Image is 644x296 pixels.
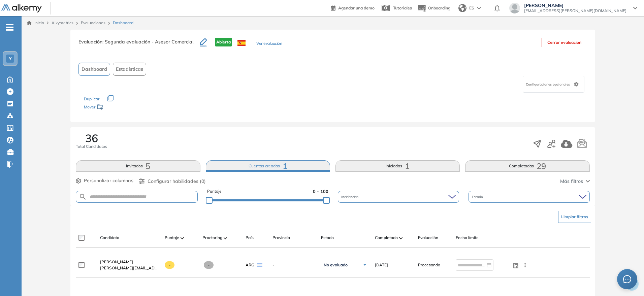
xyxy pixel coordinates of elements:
[100,259,159,265] a: [PERSON_NAME]
[6,27,13,28] i: -
[272,235,290,241] span: Provincia
[81,20,105,25] a: Evaluaciones
[524,8,626,13] span: [EMAIL_ADDRESS][PERSON_NAME][DOMAIN_NAME]
[418,235,438,241] span: Evaluación
[331,3,375,11] a: Agendar una demo
[206,160,330,172] button: Cuentas creadas1
[560,178,583,185] span: Más filtros
[100,265,159,271] span: [PERSON_NAME][EMAIL_ADDRESS][DOMAIN_NAME]
[85,133,98,143] span: 36
[246,262,254,268] span: ARG
[113,63,146,76] button: Estadísticas
[375,262,388,268] span: [DATE]
[523,76,584,93] div: Configuraciones opcionales
[165,261,174,269] span: -
[469,191,590,203] div: Estado
[246,235,254,241] span: País
[472,194,484,199] span: Estado
[272,262,316,268] span: -
[79,193,87,201] img: SEARCH_ALT
[393,5,412,10] span: Tutoriales
[524,3,626,8] span: [PERSON_NAME]
[78,63,110,76] button: Dashboard
[469,5,474,11] span: ES
[82,66,107,73] span: Dashboard
[52,20,73,25] span: Alkymetrics
[341,194,360,199] span: Incidencias
[113,20,133,26] span: Dashboard
[76,143,107,150] span: Total Candidatos
[84,177,133,184] span: Personalizar columnas
[76,160,200,172] button: Invitados5
[321,235,334,241] span: Estado
[526,82,571,87] span: Configuraciones opcionales
[78,38,200,52] h3: Evaluación
[418,262,440,268] span: Procesando
[399,237,402,239] img: [missing "en.ARROW_ALT" translation]
[256,40,282,47] button: Ver evaluación
[456,235,479,241] span: Fecha límite
[542,38,587,47] button: Cerrar evaluación
[477,7,481,9] img: arrow
[623,275,631,283] span: message
[375,235,398,241] span: Completado
[428,5,450,10] span: Onboarding
[139,178,206,185] button: Configurar habilidades (0)
[324,262,348,268] span: No evaluado
[148,178,206,185] span: Configurar habilidades (0)
[224,237,227,239] img: [missing "en.ARROW_ALT" translation]
[338,5,375,10] span: Agendar una demo
[417,1,450,15] button: Onboarding
[100,235,119,241] span: Candidato
[363,263,367,267] img: Ícono de flecha
[257,263,262,267] img: ARG
[102,39,194,45] span: : Segunda evaluación - Asesor Comercial.
[100,259,133,264] span: [PERSON_NAME]
[207,188,222,195] span: Puntaje
[465,160,589,172] button: Completadas29
[1,4,42,13] img: Logo
[116,66,143,73] span: Estadísticas
[202,235,222,241] span: Proctoring
[204,261,214,269] span: -
[237,40,246,46] img: ESP
[76,177,133,184] button: Personalizar columnas
[338,191,459,203] div: Incidencias
[558,211,591,223] button: Limpiar filtros
[84,96,99,101] span: Duplicar
[313,188,328,195] span: 0 - 100
[84,101,151,114] div: Mover
[9,56,12,61] span: Y
[165,235,179,241] span: Puntaje
[560,178,590,185] button: Más filtros
[335,160,460,172] button: Iniciadas1
[215,38,232,46] span: Abierta
[27,20,44,26] a: Inicio
[458,4,466,12] img: world
[181,237,184,239] img: [missing "en.ARROW_ALT" translation]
